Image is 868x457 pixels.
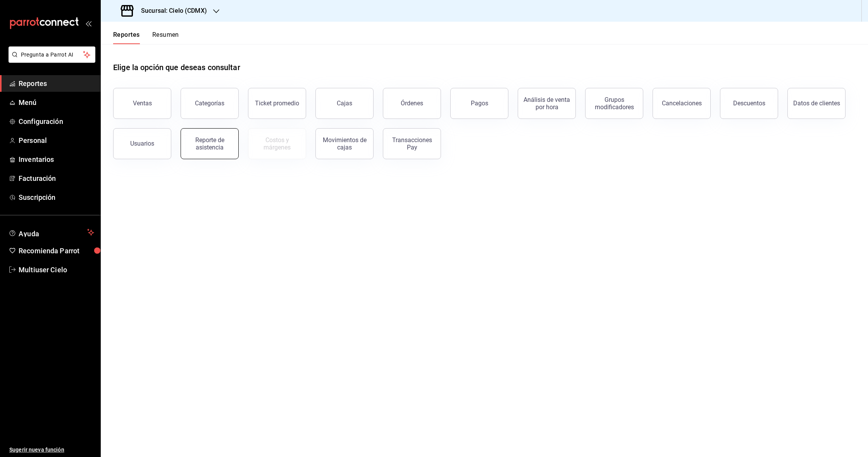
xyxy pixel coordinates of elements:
[113,128,171,159] button: Usuarios
[19,246,94,256] span: Recomienda Parrot
[181,88,239,119] button: Categorías
[248,88,306,119] button: Ticket promedio
[653,88,711,119] button: Cancelaciones
[9,46,95,63] button: Pregunta a Parrot AI
[720,88,778,119] button: Descuentos
[383,128,441,159] button: Transacciones Pay
[19,192,94,203] span: Suscripción
[19,78,94,89] span: Reportes
[337,100,352,107] div: Cajas
[401,100,423,107] div: Órdenes
[135,6,207,15] h3: Sucursal: Cielo (CDMX)
[315,128,374,159] button: Movimientos de cajas
[585,88,643,119] button: Grupos modificadores
[152,31,179,44] button: Resumen
[662,100,702,107] div: Cancelaciones
[19,228,84,237] span: Ayuda
[113,62,240,73] h1: Elige la opción que deseas consultar
[315,88,374,119] button: Cajas
[19,154,94,165] span: Inventarios
[19,265,94,275] span: Multiuser Cielo
[787,88,846,119] button: Datos de clientes
[471,100,488,107] div: Pagos
[523,96,571,111] div: Análisis de venta por hora
[518,88,576,119] button: Análisis de venta por hora
[85,20,91,26] button: open_drawer_menu
[590,96,638,111] div: Grupos modificadores
[320,136,369,151] div: Movimientos de cajas
[195,100,224,107] div: Categorías
[113,88,171,119] button: Ventas
[388,136,436,151] div: Transacciones Pay
[733,100,765,107] div: Descuentos
[19,173,94,184] span: Facturación
[133,100,152,107] div: Ventas
[19,116,94,127] span: Configuración
[130,140,154,147] div: Usuarios
[248,128,306,159] button: Contrata inventarios para ver este reporte
[9,446,94,454] span: Sugerir nueva función
[113,31,179,44] div: navigation tabs
[19,97,94,108] span: Menú
[21,51,83,59] span: Pregunta a Parrot AI
[793,100,840,107] div: Datos de clientes
[186,136,234,151] div: Reporte de asistencia
[19,135,94,146] span: Personal
[181,128,239,159] button: Reporte de asistencia
[255,100,299,107] div: Ticket promedio
[253,136,301,151] div: Costos y márgenes
[450,88,508,119] button: Pagos
[383,88,441,119] button: Órdenes
[113,31,140,44] button: Reportes
[5,56,95,64] a: Pregunta a Parrot AI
